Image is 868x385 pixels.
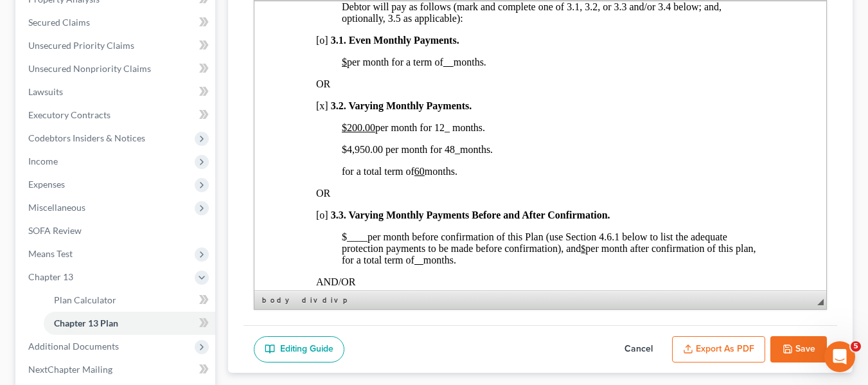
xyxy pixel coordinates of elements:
[326,246,331,256] u: $
[62,37,74,48] span: [o]
[260,294,298,307] a: body element
[62,211,74,222] span: [o]
[28,40,134,51] span: Unsecured Priority Claims
[169,256,202,267] span: months.
[87,124,121,135] u: $200.00
[62,102,74,113] span: [x]
[341,294,353,307] a: p element
[824,341,855,372] iframe: Intercom live chat
[76,37,82,48] span: 3
[87,124,231,135] span: per month for 12_ months.
[160,168,170,179] u: 60
[62,80,76,91] font: OR
[82,37,205,48] span: .1. Even Monthly Payments.
[18,80,215,103] a: Lawsuits
[76,102,82,113] span: 3
[87,146,238,157] span: $4,950.00 per month for 48 months.
[28,341,119,352] span: Additional Documents
[28,271,73,282] span: Chapter 13
[28,202,85,213] span: Miscellaneous
[76,211,356,222] span: 3.3. Varying Monthly Payments Before and After Confirmation.
[62,190,76,201] span: OR
[93,233,113,244] span: ____
[28,364,112,375] span: NextChapter Mailing
[320,294,339,307] a: div element
[770,336,827,363] button: Save
[28,132,145,143] span: Codebtors Insiders & Notices
[87,168,203,179] span: for a total term of months.
[610,336,667,363] button: Cancel
[851,341,861,352] span: 5
[44,289,215,312] a: Plan Calculator
[18,34,215,57] a: Unsecured Priority Claims
[28,109,111,120] span: Executory Contracts
[817,299,824,305] span: Resize
[28,17,90,28] span: Secured Claims
[18,57,215,80] a: Unsecured Nonpriority Claims
[28,86,63,97] span: Lawsuits
[44,312,215,335] a: Chapter 13 Plan
[54,294,116,305] span: Plan Calculator
[28,156,58,166] span: Income
[87,233,473,256] span: $ per month before confirmation of this Plan (use Section 4.6.1 below to list the adequate protec...
[299,294,319,307] a: div element
[28,63,151,74] span: Unsecured Nonpriority Claims
[18,103,215,127] a: Executory Contracts
[18,11,215,34] a: Secured Claims
[200,146,206,157] span: _
[254,336,344,363] a: Editing Guide
[672,336,765,363] button: Export as PDF
[28,179,65,190] span: Expenses
[54,318,118,328] span: Chapter 13 Plan
[62,278,101,289] span: AND/OR
[18,219,215,242] a: SOFA Review
[87,245,502,267] span: per month after confirmation of this plan, for a total term of
[87,58,232,69] span: per month for a term of months.
[28,248,73,259] span: Means Test
[18,358,215,381] a: NextChapter Mailing
[28,225,82,236] span: SOFA Review
[87,58,93,69] u: $
[82,102,218,113] span: .2. Varying Monthly Payments.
